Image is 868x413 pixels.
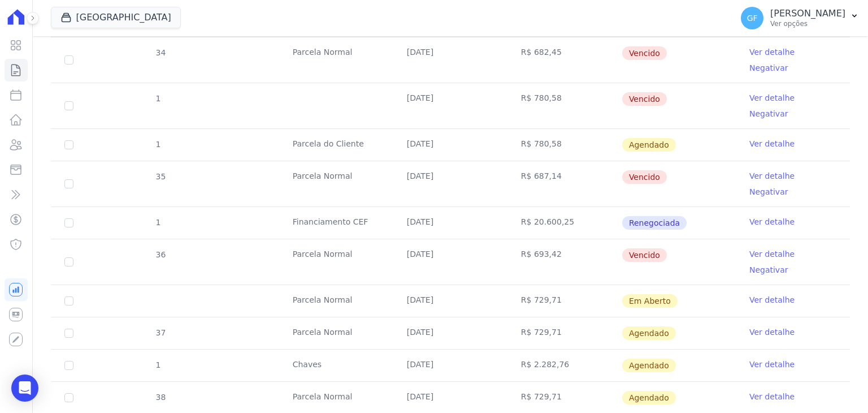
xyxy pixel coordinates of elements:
[64,140,73,149] input: default
[507,285,622,317] td: R$ 729,71
[11,375,38,402] div: Open Intercom Messenger
[622,294,678,308] span: Em Aberto
[279,350,393,381] td: Chaves
[279,129,393,161] td: Parcela do Cliente
[64,257,73,266] input: default
[622,170,667,184] span: Vencido
[749,265,788,274] a: Negativar
[155,218,161,227] span: 1
[51,7,181,28] button: [GEOGRAPHIC_DATA]
[749,46,795,58] a: Ver detalhe
[64,179,73,188] input: default
[64,361,73,370] input: default
[393,350,507,381] td: [DATE]
[749,170,795,182] a: Ver detalhe
[749,92,795,104] a: Ver detalhe
[393,239,507,285] td: [DATE]
[393,83,507,128] td: [DATE]
[749,391,795,402] a: Ver detalhe
[622,326,676,340] span: Agendado
[155,48,166,57] span: 34
[393,37,507,83] td: [DATE]
[279,37,393,83] td: Parcela Normal
[393,129,507,161] td: [DATE]
[155,360,161,369] span: 1
[393,317,507,349] td: [DATE]
[155,328,166,337] span: 37
[749,294,795,306] a: Ver detalhe
[507,239,622,285] td: R$ 693,42
[279,161,393,206] td: Parcela Normal
[749,326,795,338] a: Ver detalhe
[155,172,166,181] span: 35
[749,216,795,227] a: Ver detalhe
[64,55,73,64] input: default
[507,207,622,239] td: R$ 20.600,25
[770,19,845,28] p: Ver opções
[749,359,795,370] a: Ver detalhe
[732,2,868,34] button: GF [PERSON_NAME] Ver opções
[747,14,758,22] span: GF
[64,218,73,227] input: Só é possível selecionar pagamentos em aberto
[279,239,393,285] td: Parcela Normal
[507,161,622,206] td: R$ 687,14
[507,317,622,349] td: R$ 729,71
[64,101,73,110] input: default
[507,129,622,161] td: R$ 780,58
[622,391,676,405] span: Agendado
[749,248,795,260] a: Ver detalhe
[622,216,687,230] span: Renegociada
[64,296,73,306] input: default
[393,161,507,206] td: [DATE]
[279,317,393,349] td: Parcela Normal
[622,92,667,106] span: Vencido
[749,138,795,149] a: Ver detalhe
[393,285,507,317] td: [DATE]
[64,393,73,402] input: default
[507,37,622,83] td: R$ 682,45
[507,350,622,381] td: R$ 2.282,76
[622,248,667,262] span: Vencido
[749,63,788,72] a: Negativar
[770,8,845,19] p: [PERSON_NAME]
[622,359,676,372] span: Agendado
[393,207,507,239] td: [DATE]
[155,393,166,402] span: 38
[749,187,788,196] a: Negativar
[622,46,667,60] span: Vencido
[155,94,161,103] span: 1
[279,285,393,317] td: Parcela Normal
[507,83,622,128] td: R$ 780,58
[279,207,393,239] td: Financiamento CEF
[64,329,73,338] input: default
[749,109,788,118] a: Negativar
[155,250,166,259] span: 36
[622,138,676,152] span: Agendado
[155,140,161,149] span: 1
